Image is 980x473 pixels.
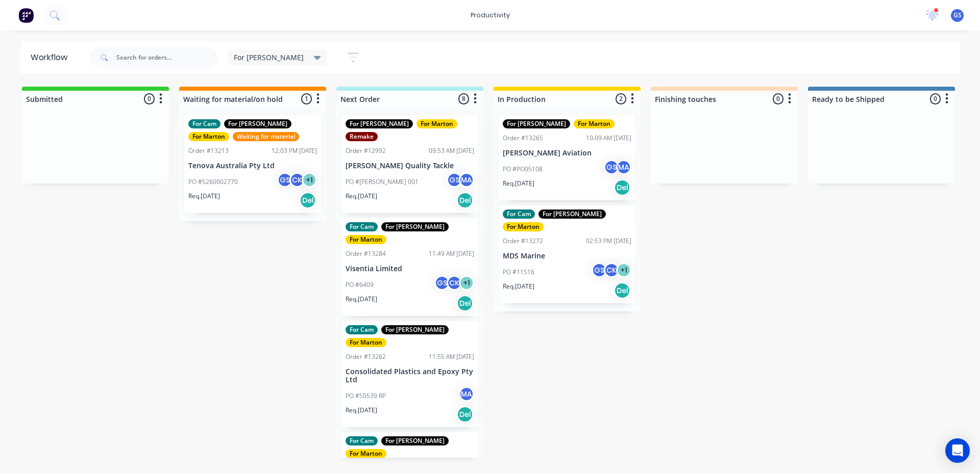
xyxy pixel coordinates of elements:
[429,249,474,258] div: 11:49 AM [DATE]
[346,235,386,244] div: For Marton
[503,282,534,291] p: Req. [DATE]
[447,275,462,291] div: CK
[234,52,304,63] span: For [PERSON_NAME]
[346,436,378,445] div: For Cam
[346,249,386,258] div: Order #13284
[616,160,631,175] div: MA
[429,146,474,155] div: 09:53 AM [DATE]
[459,172,474,188] div: MA
[945,438,970,463] div: Open Intercom Messenger
[346,177,419,187] p: PO #[PERSON_NAME] 001
[300,192,316,208] div: Del
[434,275,450,291] div: GS
[503,134,543,143] div: Order #13265
[503,252,631,260] p: MDS Marine
[188,177,238,187] p: PO #5260002770
[604,262,619,278] div: CK
[953,11,962,20] span: GS
[592,262,607,278] div: GS
[574,119,615,128] div: For Marton
[457,406,473,423] div: Del
[346,119,413,128] div: For [PERSON_NAME]
[499,115,635,200] div: For [PERSON_NAME]For MartonOrder #1326510:09 AM [DATE][PERSON_NAME] AviationPO #PO05108GSMAReq.[D...
[459,386,474,402] div: MA
[503,165,543,174] p: PO #PO05108
[346,352,386,361] div: Order #13262
[289,172,305,188] div: CK
[346,449,386,458] div: For Marton
[346,391,386,401] p: PO #50539 RP
[381,325,449,334] div: For [PERSON_NAME]
[346,295,377,304] p: Req. [DATE]
[272,146,317,155] div: 12:03 PM [DATE]
[346,162,474,170] p: [PERSON_NAME] Quality Tackle
[346,146,386,155] div: Order #12992
[346,280,374,290] p: PO #6409
[277,172,292,188] div: GS
[233,132,299,141] div: Waiting for material
[346,325,378,334] div: For Cam
[503,119,570,128] div: For [PERSON_NAME]
[346,406,377,415] p: Req. [DATE]
[341,115,478,213] div: For [PERSON_NAME]For MartonRemakeOrder #1299209:53 AM [DATE][PERSON_NAME] Quality TacklePO #[PERS...
[188,192,220,201] p: Req. [DATE]
[346,222,378,231] div: For Cam
[18,8,34,23] img: Factory
[381,436,449,445] div: For [PERSON_NAME]
[447,172,462,188] div: GS
[31,51,72,64] div: Workflow
[457,295,473,311] div: Del
[616,262,631,278] div: + 1
[346,367,474,385] p: Consolidated Plastics and Epoxy Pty Ltd
[503,268,534,277] p: PO #11516
[586,134,631,143] div: 10:09 AM [DATE]
[346,265,474,273] p: Visentia Limited
[346,338,386,347] div: For Marton
[503,149,631,157] p: [PERSON_NAME] Aviation
[341,218,478,316] div: For CamFor [PERSON_NAME]For MartonOrder #1328411:49 AM [DATE]Visentia LimitedPO #6409GSCK+1Req.[D...
[381,222,449,231] div: For [PERSON_NAME]
[184,115,321,213] div: For CamFor [PERSON_NAME]For MartonWaiting for materialOrder #1321312:03 PM [DATE]Tenova Australia...
[188,146,229,155] div: Order #13213
[614,282,630,299] div: Del
[499,205,635,303] div: For CamFor [PERSON_NAME]For MartonOrder #1327202:53 PM [DATE]MDS MarinePO #11516GSCK+1Req.[DATE]Del
[341,321,478,428] div: For CamFor [PERSON_NAME]For MartonOrder #1326211:55 AM [DATE]Consolidated Plastics and Epoxy Pty ...
[346,132,378,141] div: Remake
[416,119,457,128] div: For Marton
[429,352,474,361] div: 11:55 AM [DATE]
[188,162,317,170] p: Tenova Australia Pty Ltd
[346,192,377,201] p: Req. [DATE]
[116,47,217,68] input: Search for orders...
[302,172,317,188] div: + 1
[604,160,619,175] div: GS
[224,119,291,128] div: For [PERSON_NAME]
[188,132,229,141] div: For Marton
[188,119,220,128] div: For Cam
[465,8,515,23] div: productivity
[459,275,474,291] div: + 1
[457,192,473,208] div: Del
